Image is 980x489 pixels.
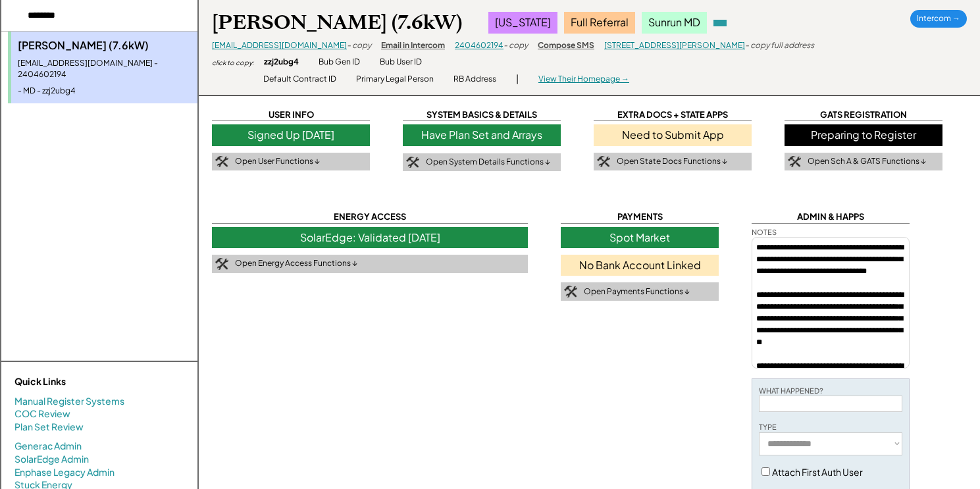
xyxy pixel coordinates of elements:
img: tool-icon.png [788,156,801,168]
img: tool-icon.png [215,258,228,270]
div: Open User Functions ↓ [235,156,320,167]
img: tool-icon.png [406,157,419,168]
div: zzj2ubg4 [264,57,299,68]
div: click to copy: [212,58,254,67]
div: Bub Gen ID [319,57,360,68]
div: Default Contract ID [263,74,336,85]
div: Quick Links [14,375,146,388]
div: No Bank Account Linked [561,255,719,276]
div: Email in Intercom [381,40,445,51]
label: Attach First Auth User [772,466,863,478]
a: [STREET_ADDRESS][PERSON_NAME] [604,40,745,50]
div: Primary Legal Person [356,74,434,85]
div: Spot Market [561,227,719,248]
div: USER INFO [212,109,370,121]
div: Have Plan Set and Arrays [403,124,561,145]
div: EXTRA DOCS + STATE APPS [594,109,752,121]
a: [EMAIL_ADDRESS][DOMAIN_NAME] [212,40,347,50]
div: [PERSON_NAME] (7.6kW) [18,38,191,53]
div: [PERSON_NAME] (7.6kW) [212,10,462,36]
div: Need to Submit App [594,124,752,145]
div: Preparing to Register [785,124,942,145]
img: tool-icon.png [564,286,577,297]
div: [EMAIL_ADDRESS][DOMAIN_NAME] - 2404602194 [18,58,191,80]
div: Full Referral [564,12,635,33]
div: View Their Homepage → [538,74,629,85]
div: TYPE [759,422,777,432]
div: SolarEdge: Validated [DATE] [212,227,528,248]
div: Intercom → [910,10,967,28]
img: tool-icon.png [597,156,610,168]
div: PAYMENTS [561,211,719,223]
a: Plan Set Review [14,421,84,434]
div: - copy full address [745,40,814,51]
a: 2404602194 [455,40,503,50]
div: Open Sch A & GATS Functions ↓ [808,156,926,167]
div: Sunrun MD [642,12,707,33]
div: Open Payments Functions ↓ [584,286,690,297]
div: - copy [503,40,528,51]
div: Open System Details Functions ↓ [426,157,550,168]
div: - copy [347,40,371,51]
div: ADMIN & HAPPS [752,211,910,223]
a: COC Review [14,407,70,421]
div: SYSTEM BASICS & DETAILS [403,109,561,121]
a: Manual Register Systems [14,395,124,408]
div: Compose SMS [538,40,594,51]
div: RB Address [453,74,496,85]
a: Generac Admin [14,440,82,453]
div: - MD - zzj2ubg4 [18,86,191,97]
img: tool-icon.png [215,156,228,168]
div: Open State Docs Functions ↓ [617,156,727,167]
div: [US_STATE] [488,12,557,33]
div: Open Energy Access Functions ↓ [235,258,357,269]
div: GATS REGISTRATION [785,109,942,121]
a: Enphase Legacy Admin [14,466,115,479]
div: Signed Up [DATE] [212,124,370,145]
div: ENERGY ACCESS [212,211,528,223]
div: NOTES [752,227,777,237]
div: WHAT HAPPENED? [759,386,823,396]
div: Bub User ID [380,57,422,68]
div: | [516,72,519,86]
a: SolarEdge Admin [14,453,89,466]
